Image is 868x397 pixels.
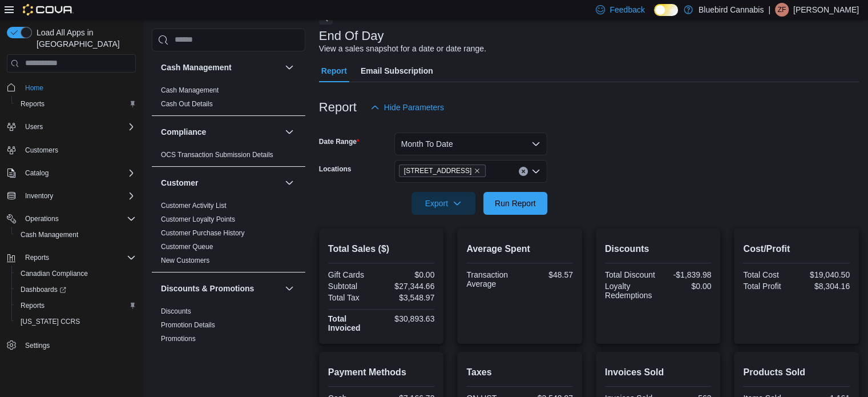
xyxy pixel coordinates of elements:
a: Customer Purchase History [161,229,245,237]
a: Customer Activity List [161,202,227,210]
h2: Discounts [605,242,712,256]
button: Reports [11,96,140,112]
div: Loyalty Redemptions [605,282,656,300]
div: Transaction Average [466,270,517,288]
button: Canadian Compliance [11,266,140,282]
span: Users [21,120,136,134]
div: $19,040.50 [799,270,850,279]
button: Catalog [2,165,140,181]
button: Export [411,192,475,215]
span: Operations [21,212,136,226]
a: Cash Out Details [161,100,213,108]
button: Users [2,119,140,135]
a: Customers [21,143,63,157]
span: Customers [21,143,136,157]
a: Promotion Details [161,321,215,329]
button: Cash Management [11,227,140,243]
span: Settings [25,341,50,350]
button: Compliance [161,126,280,138]
div: View a sales snapshot for a date or date range. [319,43,486,55]
a: Settings [21,339,54,352]
button: Customers [2,142,140,158]
span: Reports [16,299,136,312]
span: Export [418,192,469,215]
input: Dark Mode [654,4,678,16]
h2: Invoices Sold [605,366,712,379]
a: Reports [16,97,49,111]
div: $30,893.63 [383,314,434,323]
div: Zoie Fratarcangeli [775,3,789,17]
span: New Customers [161,256,209,265]
p: Bluebird Cannabis [699,3,764,17]
span: Customers [25,146,58,155]
button: Open list of options [531,167,540,176]
div: $3,548.97 [383,293,434,302]
span: Catalog [21,166,136,180]
span: [STREET_ADDRESS] [404,165,472,177]
span: Reports [25,253,49,262]
button: Customer [161,177,280,189]
span: Promotions [161,334,196,343]
button: Clear input [519,167,528,176]
button: Users [21,120,47,134]
a: Home [21,81,48,95]
a: Customer Queue [161,243,213,251]
h2: Payment Methods [328,366,435,379]
span: OCS Transaction Submission Details [161,150,273,159]
span: Canadian Compliance [16,267,136,280]
button: Reports [2,250,140,266]
button: Inventory [2,188,140,204]
a: OCS Transaction Submission Details [161,151,273,159]
div: Discounts & Promotions [152,304,305,350]
h3: Compliance [161,126,206,138]
span: Home [25,83,43,93]
h2: Total Sales ($) [328,242,435,256]
h3: Cash Management [161,62,232,73]
button: Cash Management [161,62,280,73]
a: Promotions [161,335,196,343]
button: Discounts & Promotions [282,282,296,295]
div: Total Profit [743,282,794,291]
h3: Customer [161,177,198,189]
div: $0.00 [660,282,711,291]
button: [US_STATE] CCRS [11,314,140,330]
button: Discounts & Promotions [161,283,280,294]
span: Cash Management [16,228,136,242]
h3: Discounts & Promotions [161,283,254,294]
span: Customer Loyalty Points [161,215,235,224]
p: [PERSON_NAME] [793,3,859,17]
span: Run Report [495,198,536,209]
button: Customer [282,176,296,190]
div: Cash Management [152,83,305,115]
span: Operations [25,214,59,223]
strong: Total Invoiced [328,314,361,332]
span: Report [321,59,347,82]
span: ZF [778,3,786,17]
span: Inventory [25,191,53,200]
span: Washington CCRS [16,315,136,328]
button: Compliance [282,125,296,139]
span: Reports [21,301,45,310]
img: Cova [23,4,74,15]
div: $48.57 [522,270,573,279]
p: | [768,3,770,17]
span: Reports [21,99,45,109]
div: Subtotal [328,282,379,291]
span: Cash Out Details [161,99,213,109]
button: Reports [21,251,54,264]
label: Date Range [319,137,360,146]
span: Catalog [25,169,49,178]
span: Dashboards [16,283,136,296]
div: $8,304.16 [799,282,850,291]
span: 5530 Manotick Main St. [399,165,486,177]
h2: Products Sold [743,366,850,379]
span: Load All Apps in [GEOGRAPHIC_DATA] [32,27,136,50]
a: New Customers [161,256,209,264]
button: Home [2,79,140,96]
span: Users [25,122,43,131]
button: Remove 5530 Manotick Main St. from selection in this group [474,167,481,174]
div: Compliance [152,148,305,166]
span: Cash Management [21,230,78,239]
